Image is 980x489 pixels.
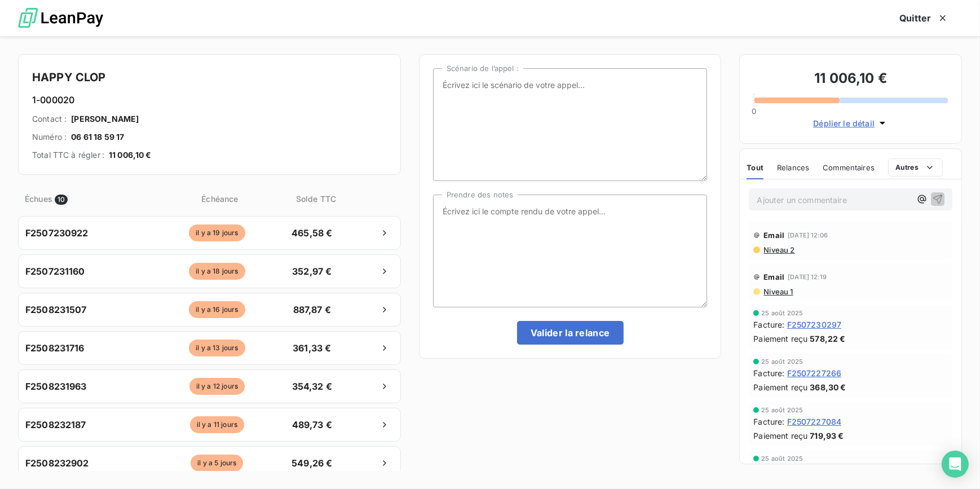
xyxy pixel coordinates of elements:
[762,287,793,296] span: Niveau 1
[810,117,891,130] button: Déplier le détail
[71,131,124,143] span: 06 61 18 59 17
[189,301,245,318] span: il y a 16 jours
[753,381,807,393] span: Paiement reçu
[886,6,962,30] button: Quitter
[810,381,846,393] span: 368,30 €
[942,451,969,478] div: Open Intercom Messenger
[761,455,803,462] span: 25 août 2025
[25,418,86,431] span: F2508232187
[747,163,763,172] span: Tout
[823,163,875,172] span: Commentaires
[189,378,245,395] span: il y a 12 jours
[762,245,794,254] span: Niveau 2
[189,224,245,241] span: il y a 19 jours
[25,303,87,316] span: F2508231507
[25,380,87,393] span: F2508231963
[18,3,103,34] img: logo LeanPay
[777,163,809,172] span: Relances
[810,430,844,442] span: 719,93 €
[55,195,68,205] span: 10
[761,310,803,316] span: 25 août 2025
[25,456,89,470] span: F2508232902
[282,226,342,240] span: 465,58 €
[787,319,842,331] span: F2507230297
[189,340,245,356] span: il y a 13 jours
[753,319,784,331] span: Facture :
[888,158,943,177] button: Autres
[753,416,784,428] span: Facture :
[282,418,342,431] span: 489,73 €
[25,265,85,278] span: F2507231160
[25,226,89,240] span: F2507230922
[753,367,784,379] span: Facture :
[25,341,85,355] span: F2508231716
[753,68,948,91] h3: 11 006,10 €
[813,117,875,129] span: Déplier le détail
[32,149,104,161] span: Total TTC à régler :
[286,193,346,205] span: Solde TTC
[25,193,52,205] span: Échues
[787,367,842,379] span: F2507227266
[156,193,284,205] span: Échéance
[32,93,387,107] h6: 1-000020
[282,456,342,470] span: 549,26 €
[282,380,342,393] span: 354,32 €
[282,303,342,316] span: 887,87 €
[71,113,139,125] span: [PERSON_NAME]
[788,274,827,280] span: [DATE] 12:19
[752,107,756,116] span: 0
[753,333,807,345] span: Paiement reçu
[189,263,245,280] span: il y a 18 jours
[190,416,244,433] span: il y a 11 jours
[763,272,784,281] span: Email
[517,321,624,345] button: Valider la relance
[282,265,342,278] span: 352,97 €
[787,416,842,428] span: F2507227084
[788,232,828,239] span: [DATE] 12:06
[763,231,784,240] span: Email
[282,341,342,355] span: 361,33 €
[761,407,803,413] span: 25 août 2025
[753,430,807,442] span: Paiement reçu
[109,149,152,161] span: 11 006,10 €
[32,113,67,125] span: Contact :
[761,358,803,365] span: 25 août 2025
[810,333,845,345] span: 578,22 €
[191,455,243,472] span: il y a 5 jours
[32,68,387,86] h4: HAPPY CLOP
[32,131,67,143] span: Numéro :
